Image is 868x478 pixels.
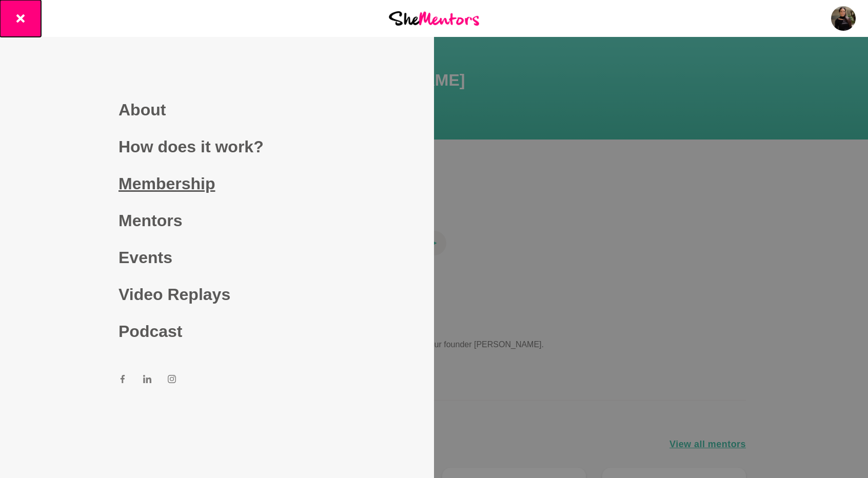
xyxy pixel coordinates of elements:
a: Facebook [119,374,127,387]
img: Evelyn Lopez Delon [831,6,856,31]
a: Mentors [119,202,315,239]
img: She Mentors Logo [389,11,479,25]
a: Instagram [168,374,176,387]
a: Membership [119,165,315,202]
a: Events [119,239,315,276]
a: How does it work? [119,128,315,165]
a: About [119,91,315,128]
a: LinkedIn [143,374,151,387]
a: Video Replays [119,276,315,313]
a: Podcast [119,313,315,350]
